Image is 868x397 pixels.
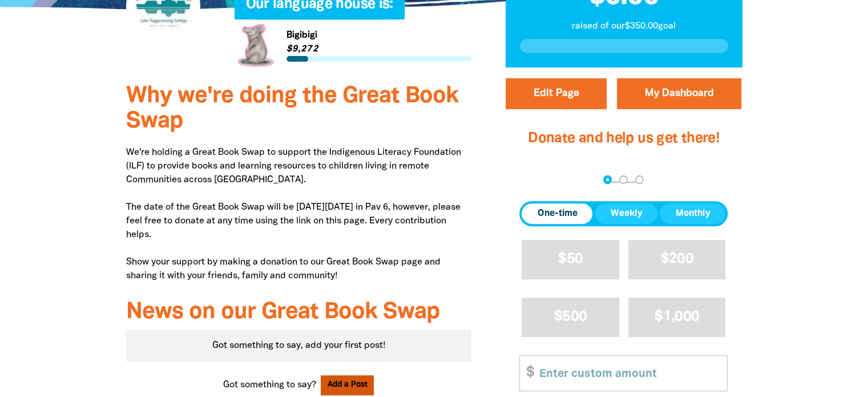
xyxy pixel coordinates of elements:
[531,356,727,391] input: Enter custom amount
[522,240,619,279] button: $50
[520,19,728,33] p: raised of our $350.00 goal
[519,201,728,226] div: Donation frequency
[522,298,619,337] button: $500
[619,175,628,184] button: Navigate to step 2 of 3 to enter your details
[126,330,471,362] div: Paginated content
[554,310,587,323] span: $500
[628,240,726,279] button: $200
[235,8,471,15] h6: My Team
[223,378,316,392] span: Got something to say?
[675,207,710,220] span: Monthly
[635,175,644,184] button: Navigate to step 3 of 3 to enter your payment details
[321,375,374,395] button: Add a Post
[126,330,471,362] div: Got something to say, add your first post!
[126,86,458,132] span: Why we're doing the Great Book Swap
[528,132,720,145] span: Donate and help us get there!
[610,207,642,220] span: Weekly
[558,252,583,266] span: $50
[520,356,534,391] span: $
[522,203,592,224] button: One-time
[595,203,657,224] button: Weekly
[661,252,693,266] span: $200
[617,78,741,109] a: My Dashboard
[655,310,699,323] span: $1,000
[126,146,471,283] p: We're holding a Great Book Swap to support the Indigenous Literacy Foundation (ILF) to provide bo...
[660,203,725,224] button: Monthly
[628,298,726,337] button: $1,000
[603,175,612,184] button: Navigate to step 1 of 3 to enter your donation amount
[537,207,577,220] span: One-time
[506,78,607,109] button: Edit Page
[126,300,471,325] h3: News on our Great Book Swap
